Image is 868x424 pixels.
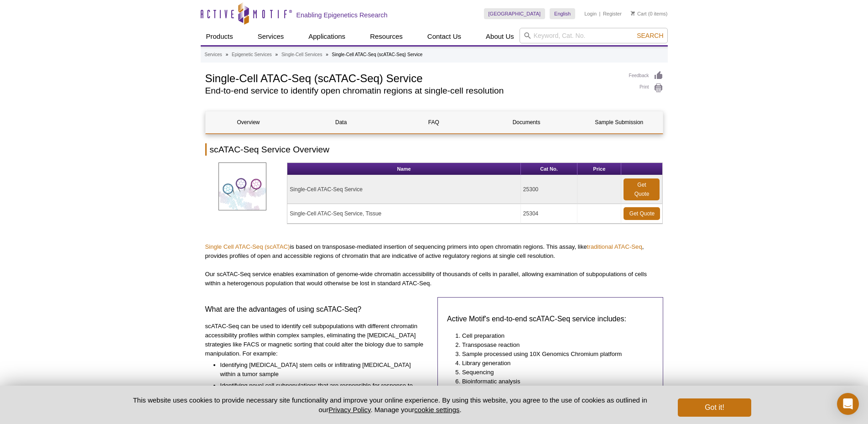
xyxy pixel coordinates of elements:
[462,331,645,340] li: Cell preparation
[328,406,370,414] a: Privacy Policy
[462,340,645,350] li: Transposase reaction
[462,377,645,386] li: Bioinformatic analysis
[678,398,751,417] button: Got it!
[298,111,384,133] a: Data
[220,381,422,399] li: Identifying novel cell subpopulations that are responsible for response to drug treatments (i.e. ...
[631,8,668,19] li: (0 items)
[577,163,621,175] th: Price
[117,395,663,414] p: This website uses cookies to provide necessary site functionality and improve your online experie...
[391,111,477,133] a: FAQ
[599,8,601,19] li: |
[205,270,663,288] p: Our scATAC-Seq service enables examination of genome-wide chromatin accessibility of thousands of...
[252,28,290,45] a: Services
[521,204,577,224] td: 25304
[584,10,597,17] a: Login
[462,350,645,359] li: Sample processed using 10X Genomics Chromium platform
[364,28,408,45] a: Resources
[624,178,660,200] a: Get Quote
[462,368,645,377] li: Sequencing
[483,111,569,133] a: Documents
[624,207,660,220] a: Get Quote
[218,162,266,210] img: Single Cell ATAC-Seq (scATAC) Service
[603,10,622,17] a: Register
[303,28,351,45] a: Applications
[587,243,642,250] a: traditional ATAC-Seq
[634,31,666,40] button: Search
[521,175,577,204] td: 25300
[637,32,663,39] span: Search
[521,163,577,175] th: Cat No.
[462,359,645,368] li: Library generation
[287,163,521,175] th: Name
[837,393,859,415] div: Open Intercom Messenger
[484,8,546,19] a: [GEOGRAPHIC_DATA]
[520,28,668,43] input: Keyword, Cat. No.
[205,242,663,261] p: is based on transposase-mediated insertion of sequencing primers into open chromatin regions. Thi...
[205,87,620,95] h2: End-to-end service to identify open chromatin regions at single-cell resolution
[275,52,278,57] li: »
[281,51,322,59] a: Single-Cell Services
[631,10,647,17] a: Cart
[205,51,222,59] a: Services
[205,243,290,250] a: Single Cell ATAC-Seq (scATAC)
[414,406,459,414] button: cookie settings
[629,71,663,81] a: Feedback
[287,204,521,224] td: Single-Cell ATAC-Seq Service, Tissue
[631,11,635,16] img: Your Cart
[629,83,663,93] a: Print
[201,28,239,45] a: Products
[220,361,422,379] li: Identifying [MEDICAL_DATA] stem cells or infiltrating [MEDICAL_DATA] within a tumor sample
[232,51,272,59] a: Epigenetic Services
[205,304,431,315] h3: What are the advantages of using scATAC-Seq?
[326,52,328,57] li: »
[550,8,575,19] a: English
[287,175,521,204] td: Single-Cell ATAC-Seq Service
[332,52,423,57] li: Single-Cell ATAC-Seq (scATAC-Seq) Service
[576,111,662,133] a: Sample Submission
[422,28,467,45] a: Contact Us
[205,322,431,358] p: scATAC-Seq can be used to identify cell subpopulations with different chromatin accessibility pro...
[480,28,520,45] a: About Us
[206,111,291,133] a: Overview
[447,314,654,325] h3: Active Motif's end-to-end scATAC-Seq service includes:
[296,11,388,19] h2: Enabling Epigenetics Research
[226,52,229,57] li: »
[205,143,663,156] h2: scATAC-Seq Service Overview
[205,71,620,84] h1: Single-Cell ATAC-Seq (scATAC-Seq) Service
